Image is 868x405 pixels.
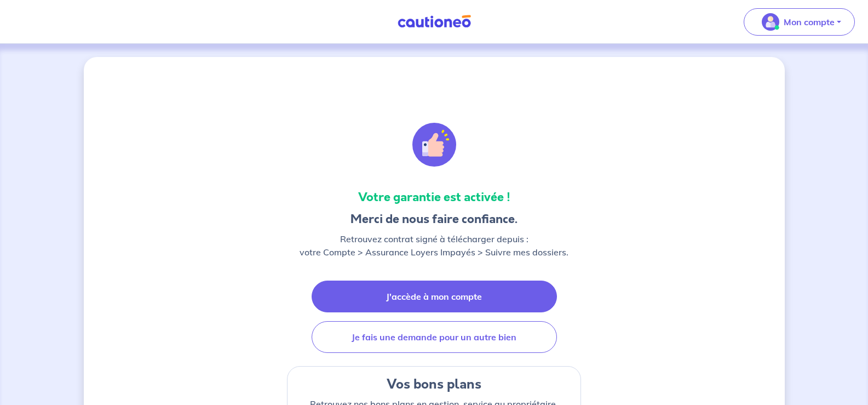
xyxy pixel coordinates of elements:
a: J'accède à mon compte [312,281,557,312]
img: illu_account_valid_menu.svg [762,13,779,31]
p: Mon compte [784,15,835,28]
img: Cautioneo [393,15,475,28]
h4: Vos bons plans [296,375,572,393]
h3: Merci de nous faire confiance. [300,210,568,228]
strong: Votre garantie est activée ! [358,189,510,206]
button: illu_account_valid_menu.svgMon compte [744,8,855,36]
p: Retrouvez contrat signé à télécharger depuis : votre Compte > Assurance Loyers Impayés > Suivre m... [300,232,568,259]
a: Je fais une demande pour un autre bien [312,321,557,353]
img: illu_alert_hand.svg [412,123,456,167]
